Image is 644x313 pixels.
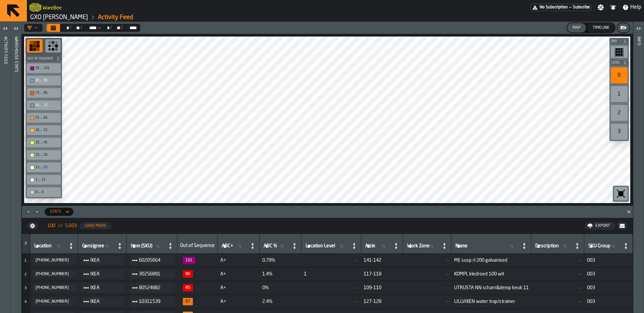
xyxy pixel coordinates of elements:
[33,270,75,278] button: button-117-131-2
[613,186,629,202] div: button-toolbar-undefined
[82,25,97,30] div: Select date range
[98,14,133,21] a: link-to-/wh/i/baca6aa3-d1fc-43c0-a604-2a1c9d5db74d/feed/62ef12e0-2103-4f85-95c6-e08093af12ca
[611,124,628,140] div: 3
[611,67,628,83] div: 0
[28,102,59,109] div: 61 ... 71
[585,222,615,230] button: button-Export
[534,299,582,304] span: —
[304,271,358,277] span: 1
[634,23,643,35] label: button-toggle-Open
[364,271,400,277] span: 117-118
[34,243,52,249] span: label
[573,5,590,10] span: Subscribe
[36,116,59,120] div: 51 ... 61
[406,285,449,291] span: —
[139,284,169,292] span: 80524882
[587,258,630,263] span: 003
[25,161,62,174] div: button-toolbar-undefined
[90,270,119,278] span: IKEA
[454,242,519,251] input: label
[25,99,62,112] div: button-toolbar-undefined
[28,151,59,159] div: 21 ... 31
[534,285,582,291] span: —
[81,242,114,251] input: label
[607,4,619,11] label: button-toggle-Notifications
[11,23,21,35] label: button-toggle-Open
[24,273,26,276] span: 2
[531,4,592,11] div: Menu Subscription
[42,221,117,231] div: ButtonLoadMore-Load More-Prev-First-Last
[28,139,59,146] div: 31 ... 41
[30,1,41,13] a: logo-header
[262,299,299,304] span: 2.4%
[364,242,391,251] input: label
[24,300,26,304] span: 4
[36,165,59,170] div: 11 ... 21
[80,25,82,30] div: /
[306,243,335,249] span: label
[44,38,62,55] div: button-toolbar-undefined
[262,258,299,263] span: 0.79%
[24,241,27,246] span: #
[264,243,277,249] span: label
[26,57,55,61] span: Out of Sequence
[71,25,80,30] div: Select date range
[25,74,62,87] div: button-toolbar-undefined
[14,35,18,311] div: Warehouse Stats
[50,209,61,214] div: DropdownMenuValue-activity-metric
[364,258,400,263] span: 141-142
[36,66,59,70] div: 91 ... 101
[25,124,62,136] div: button-toolbar-undefined
[587,23,615,33] button: button-Timeline
[36,103,59,108] div: 61 ... 71
[28,89,59,97] div: 71 ... 81
[36,286,73,290] div: [PHONE_NUMBER]
[220,242,247,251] input: label
[25,62,62,74] div: button-toolbar-undefined
[24,208,33,215] button: Maximize
[112,25,121,30] div: Select date range
[540,5,568,10] span: No Subscription
[304,258,358,263] span: —
[139,270,169,278] span: 30256891
[406,242,439,251] input: label
[36,190,59,194] div: 0 ... 0
[27,25,37,30] div: DropdownMenuValue-
[588,243,610,249] span: label
[36,91,59,95] div: 71 ... 81
[47,24,60,32] button: Select date range
[90,256,119,264] span: IKEA
[183,270,193,278] span: 86
[534,242,572,251] input: label
[25,55,62,62] button: button-
[123,25,138,30] div: Select date range
[28,176,59,183] div: 1 ... 11
[183,298,193,305] span: 67
[11,22,21,313] header: Warehouse Stats
[609,85,629,104] div: button-toolbar-undefined
[609,38,629,45] button: button-
[304,285,358,291] span: —
[36,299,73,304] div: [PHONE_NUMBER]
[220,271,257,277] span: A+
[24,24,43,32] div: DropdownMenuValue-
[220,285,257,291] span: A+
[609,59,629,66] button: button-
[28,189,59,196] div: 0 ... 0
[364,285,400,291] span: 109-110
[611,105,628,121] div: 2
[220,299,257,304] span: A+
[58,223,62,229] span: of
[28,127,59,134] div: 41 ... 51
[609,66,629,85] div: button-toolbar-undefined
[24,259,26,263] span: 1
[33,298,75,305] button: button-127-327-1
[611,86,628,102] div: 1
[531,4,592,11] a: link-to-/wh/i/baca6aa3-d1fc-43c0-a604-2a1c9d5db74d/pricing/
[47,24,140,32] div: Select date range
[28,114,59,121] div: 51 ... 61
[587,242,621,251] input: label
[593,224,613,228] div: Export
[131,243,152,249] span: label
[406,258,449,263] span: —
